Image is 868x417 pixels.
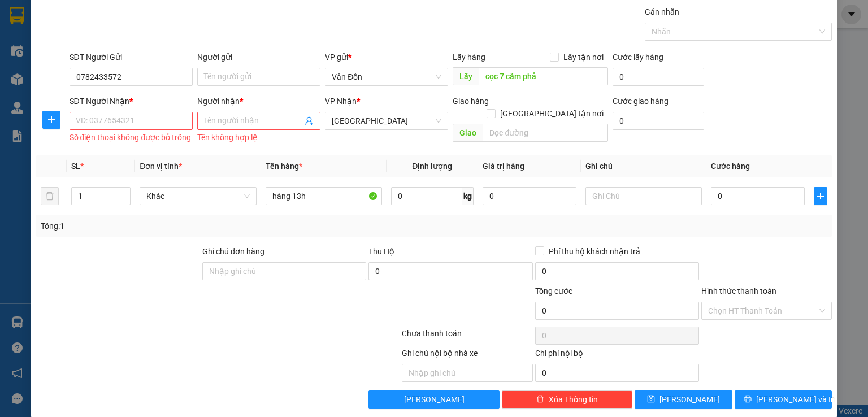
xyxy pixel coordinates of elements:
button: delete [41,187,59,205]
div: Người gửi [197,51,320,63]
span: [PERSON_NAME] và In [756,393,835,406]
span: VP Nhận [325,97,357,106]
input: Cước giao hàng [613,112,704,130]
button: deleteXóa Thông tin [502,390,632,409]
span: [GEOGRAPHIC_DATA] tận nơi [496,107,608,120]
span: [PERSON_NAME] [404,393,465,406]
button: plus [42,111,60,129]
div: Chi phí nội bộ [535,347,699,364]
input: Dọc đường [483,124,608,142]
span: Cước hàng [711,162,750,171]
span: Lấy tận nơi [559,51,608,63]
label: Ghi chú đơn hàng [202,247,264,256]
div: Tổng: 1 [41,220,336,232]
button: [PERSON_NAME] [368,390,499,409]
div: VP gửi [325,51,448,63]
span: Tên hàng [266,162,302,171]
span: printer [744,395,752,404]
button: printer[PERSON_NAME] và In [735,390,832,409]
span: Thu Hộ [368,247,394,256]
span: plus [814,192,827,201]
label: Cước lấy hàng [613,53,663,62]
span: Lấy [453,67,479,85]
span: Hà Nội [332,112,441,129]
input: Ghi chú đơn hàng [202,262,366,280]
div: SĐT Người Gửi [70,51,193,63]
div: Tên không hợp lệ [197,131,320,144]
input: 0 [483,187,576,205]
input: Nhập ghi chú [402,364,532,382]
span: Định lượng [412,162,452,171]
button: plus [814,187,827,205]
input: Cước lấy hàng [613,68,704,86]
span: Vân Đồn [332,68,441,85]
span: SL [71,162,80,171]
span: Khác [146,188,249,205]
div: Người nhận [197,95,320,107]
span: save [647,395,655,404]
span: Đơn vị tính [140,162,182,171]
div: Ghi chú nội bộ nhà xe [402,347,532,364]
span: kg [462,187,474,205]
div: Số điện thoại không được bỏ trống [70,131,193,144]
span: Giá trị hàng [483,162,524,171]
label: Hình thức thanh toán [701,286,776,296]
span: Lấy hàng [453,53,485,62]
span: Giao [453,124,483,142]
input: VD: Bàn, Ghế [266,187,382,205]
input: Ghi Chú [585,187,702,205]
div: SĐT Người Nhận [70,95,193,107]
span: delete [536,395,544,404]
span: Phí thu hộ khách nhận trả [544,245,645,258]
span: Xóa Thông tin [549,393,598,406]
span: plus [43,115,60,124]
span: Giao hàng [453,97,489,106]
div: Chưa thanh toán [401,327,533,347]
button: save[PERSON_NAME] [635,390,732,409]
label: Cước giao hàng [613,97,669,106]
th: Ghi chú [581,155,706,177]
span: user-add [305,116,314,125]
input: Dọc đường [479,67,608,85]
span: Tổng cước [535,286,572,296]
label: Gán nhãn [645,7,679,16]
span: [PERSON_NAME] [659,393,720,406]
